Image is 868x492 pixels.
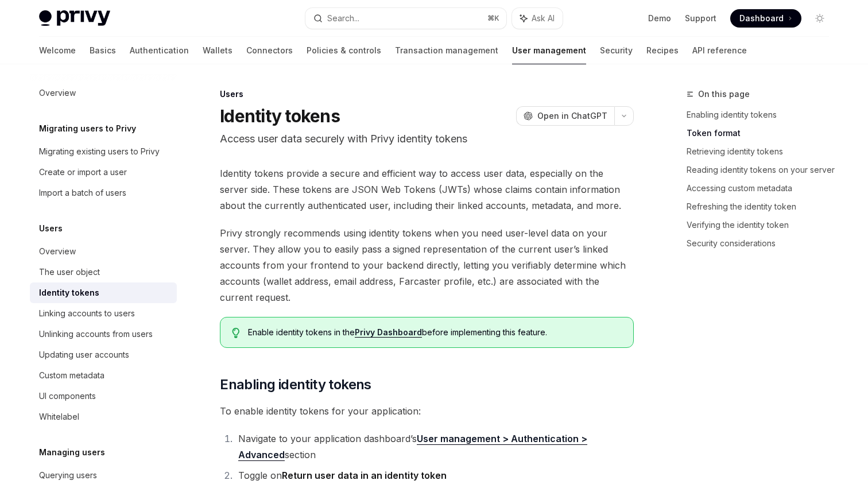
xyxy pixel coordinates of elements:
p: Access user data securely with Privy identity tokens [220,131,634,147]
a: Demo [648,13,671,24]
span: Enabling identity tokens [220,375,371,394]
div: Linking accounts to users [39,307,135,320]
div: Migrating existing users to Privy [39,145,160,158]
div: Create or import a user [39,165,127,179]
a: Refreshing the identity token [687,197,838,216]
a: Reading identity tokens on your server [687,161,838,179]
a: Unlinking accounts from users [30,324,177,344]
a: Support [685,13,716,24]
a: Authentication [130,37,189,64]
div: Whitelabel [39,410,79,424]
div: Custom metadata [39,369,104,382]
span: Privy strongly recommends using identity tokens when you need user-level data on your server. The... [220,225,634,305]
a: Whitelabel [30,406,177,427]
div: Unlinking accounts from users [39,327,153,341]
span: ⌘ K [487,14,499,23]
a: Security considerations [687,234,838,253]
div: Overview [39,86,76,100]
a: Linking accounts to users [30,303,177,324]
a: Overview [30,83,177,103]
div: Import a batch of users [39,186,126,200]
a: User management [512,37,586,64]
a: Create or import a user [30,162,177,183]
h5: Migrating users to Privy [39,122,136,135]
a: Identity tokens [30,282,177,303]
a: Enabling identity tokens [687,106,838,124]
div: The user object [39,265,100,279]
a: Connectors [246,37,293,64]
a: Welcome [39,37,76,64]
div: Users [220,88,634,100]
li: Toggle on [235,467,634,483]
a: Custom metadata [30,365,177,386]
h5: Users [39,222,63,235]
img: light logo [39,10,110,26]
button: Open in ChatGPT [516,106,614,126]
a: Token format [687,124,838,142]
a: UI components [30,386,177,406]
span: Ask AI [532,13,555,24]
button: Ask AI [512,8,563,29]
a: Overview [30,241,177,262]
div: Overview [39,245,76,258]
a: Import a batch of users [30,183,177,203]
a: Wallets [203,37,232,64]
a: Privy Dashboard [355,327,422,338]
span: Enable identity tokens in the before implementing this feature. [248,327,622,338]
a: Accessing custom metadata [687,179,838,197]
span: To enable identity tokens for your application: [220,403,634,419]
a: Migrating existing users to Privy [30,141,177,162]
div: Search... [327,11,359,25]
a: Dashboard [730,9,801,28]
a: Basics [90,37,116,64]
div: Querying users [39,468,97,482]
span: On this page [698,87,750,101]
a: Querying users [30,465,177,486]
a: API reference [692,37,747,64]
div: Updating user accounts [39,348,129,362]
a: Verifying the identity token [687,216,838,234]
a: Recipes [646,37,679,64]
a: Transaction management [395,37,498,64]
span: Identity tokens provide a secure and efficient way to access user data, especially on the server ... [220,165,634,214]
h1: Identity tokens [220,106,340,126]
li: Navigate to your application dashboard’s section [235,431,634,463]
div: Identity tokens [39,286,99,300]
div: UI components [39,389,96,403]
a: Security [600,37,633,64]
button: Search...⌘K [305,8,506,29]
svg: Tip [232,328,240,338]
a: Retrieving identity tokens [687,142,838,161]
button: Toggle dark mode [811,9,829,28]
span: Dashboard [739,13,784,24]
span: Open in ChatGPT [537,110,607,122]
strong: Return user data in an identity token [282,470,447,481]
a: Updating user accounts [30,344,177,365]
h5: Managing users [39,445,105,459]
a: Policies & controls [307,37,381,64]
a: The user object [30,262,177,282]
